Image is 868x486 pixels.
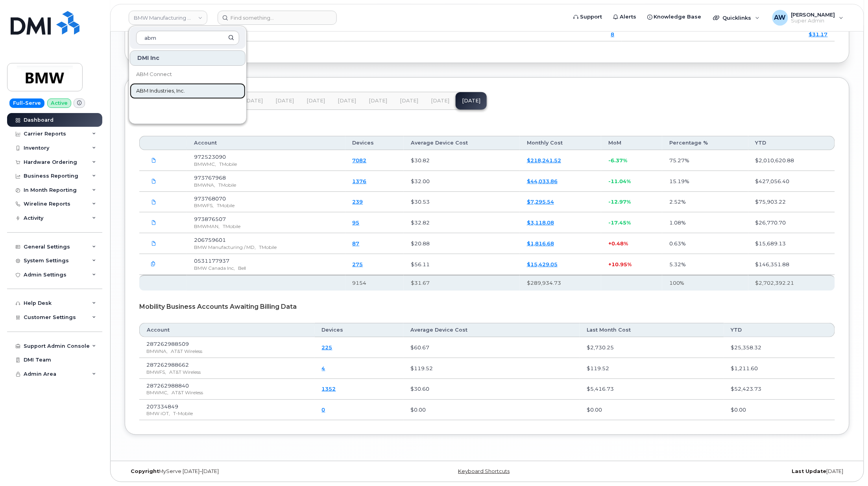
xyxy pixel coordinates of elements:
[322,386,336,392] a: 1352
[194,161,216,167] span: BMWMC,
[724,337,835,358] td: $25,358.32
[403,358,580,379] td: $119.52
[527,261,558,267] a: $15,429.05
[400,98,418,104] span: [DATE]
[315,323,403,337] th: Devices
[194,154,226,160] span: 972523090
[608,261,611,267] span: +
[724,358,835,379] td: $1,211.60
[748,136,835,150] th: YTD
[139,297,835,317] div: Mobility Business Accounts Awaiting Billing Data
[146,390,168,395] span: BMWMC,
[194,216,226,222] span: 973876507
[194,174,226,181] span: 973767968
[748,150,835,171] td: $2,010,620.88
[136,87,185,95] span: ABM Industries, Inc.
[809,31,828,37] a: $31.17
[194,265,235,271] span: BMW Canada Inc,
[404,275,520,291] th: $31.67
[748,171,835,192] td: $427,056.40
[791,11,835,18] span: [PERSON_NAME]
[580,337,724,358] td: $2,730.25
[642,9,707,25] a: Knowledge Base
[353,157,367,163] a: 7082
[146,236,161,250] a: BMW.206759601.statement-DETAIL-Aug03-Sep022025.pdf
[724,379,835,400] td: $52,423.73
[369,98,387,104] span: [DATE]
[194,195,226,202] span: 973768070
[404,136,520,150] th: Average Device Cost
[792,468,827,474] strong: Last Update
[520,136,601,150] th: Monthly Cost
[353,261,363,267] a: 275
[171,348,202,354] span: AT&T Wireless
[130,50,246,66] div: DMI Inc
[172,390,203,395] span: AT&T Wireless
[404,233,520,254] td: $20.88
[608,468,850,475] div: [DATE]
[169,369,201,375] span: AT&T Wireless
[345,275,404,291] th: 9154
[146,195,161,209] a: BMW.973768070.statement-DETAIL-Aug03-Sep022025.pdf
[834,452,862,480] iframe: Messenger Launcher
[129,11,207,25] a: BMW Manufacturing Co LLC
[403,379,580,400] td: $30.60
[322,406,325,413] a: 0
[662,233,748,254] td: 0.63%
[527,219,554,226] a: $3,118.08
[146,403,178,410] span: 207334849
[724,323,835,337] th: YTD
[217,202,235,208] span: TMobile
[223,223,240,229] span: TMobile
[139,323,315,337] th: Account
[146,410,170,416] span: BMW iOT,
[353,198,363,205] a: 239
[774,13,786,22] span: AW
[723,15,752,21] span: Quicklinks
[194,258,229,264] span: 0531177937
[130,83,246,99] a: ABM Industries, Inc.
[146,362,189,368] span: 287262988662
[146,174,161,188] a: BMW.973767968.statement-DETAIL-Aug03-Sep022025.pdf
[662,254,748,275] td: 5.32%
[527,157,561,163] a: $218,241.52
[608,219,631,226] span: -17.45%
[748,233,835,254] td: $15,689.13
[568,9,608,25] a: Support
[601,136,662,150] th: MoM
[219,161,237,167] span: TMobile
[194,223,220,229] span: BMWMAN,
[146,154,161,167] a: BMW.972523090.statement-DETAIL-Aug03-Sep022025.pdf
[608,178,631,184] span: -11.04%
[748,192,835,213] td: $75,903.22
[580,400,724,421] td: $0.00
[139,110,835,130] div: Mobility Business Accounts
[662,171,748,192] td: 15.19%
[146,341,189,347] span: 287262988509
[146,369,166,375] span: BMWFS,
[218,182,236,188] span: TMobile
[767,10,849,26] div: Alyssa Wagner
[748,212,835,233] td: $26,770.70
[404,150,520,171] td: $30.82
[662,150,748,171] td: 75.27%
[527,178,558,184] a: $44,033.86
[708,10,765,26] div: Quicklinks
[580,358,724,379] td: $119.52
[608,9,642,25] a: Alerts
[662,212,748,233] td: 1.08%
[322,344,332,351] a: 225
[131,468,159,474] strong: Copyright
[403,323,580,337] th: Average Device Cost
[403,400,580,421] td: $0.00
[275,98,294,104] span: [DATE]
[608,240,611,247] span: +
[791,18,835,24] span: Super Admin
[307,98,325,104] span: [DATE]
[654,13,702,21] span: Knowledge Base
[136,70,172,78] span: ABM Connect
[580,323,724,337] th: Last Month Cost
[146,348,168,354] span: BMWNA,
[259,244,277,250] span: TMobile
[345,136,404,150] th: Devices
